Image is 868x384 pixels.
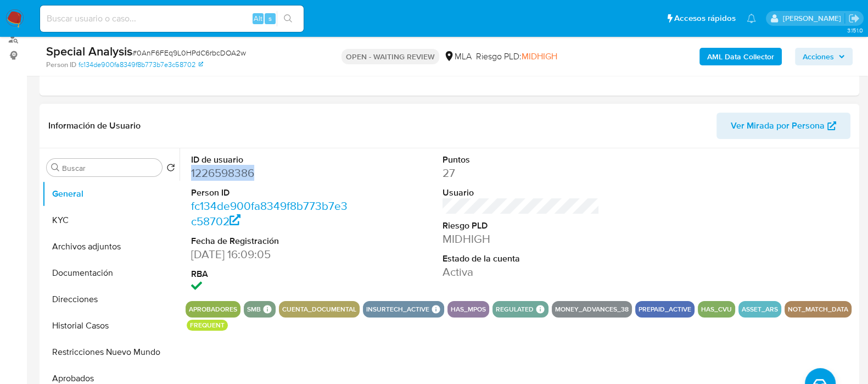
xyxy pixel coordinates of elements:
p: marielabelen.cragno@mercadolibre.com [782,13,844,24]
input: Buscar usuario o caso... [40,12,304,26]
button: not_match_data [788,307,848,311]
dt: Fecha de Registración [191,235,348,247]
input: Buscar [62,163,158,173]
button: Ver Mirada por Persona [716,113,850,139]
button: General [42,181,180,207]
span: Alt [254,13,262,24]
h1: Información de Usuario [48,120,141,131]
dt: Person ID [191,187,348,199]
button: Historial Casos [42,313,180,339]
span: Ver Mirada por Persona [731,113,825,139]
b: Special Analysis [46,42,132,60]
b: AML Data Collector [707,48,774,65]
button: has_mpos [451,307,486,311]
button: insurtech_active [366,307,429,311]
button: search-icon [277,11,299,26]
b: Person ID [46,60,76,70]
p: OPEN - WAITING REVIEW [341,49,439,64]
a: Salir [848,13,860,24]
dd: 27 [443,165,600,181]
span: Riesgo PLD: [476,51,557,63]
dd: Activa [443,264,600,280]
button: money_advances_38 [555,307,629,311]
button: Documentación [42,260,180,286]
span: MIDHIGH [522,50,557,63]
button: prepaid_active [639,307,691,311]
button: Volver al orden por defecto [166,163,175,175]
span: s [268,13,272,24]
span: # 0AnF6FEq9L0HPdC6rbcDOA2w [132,47,246,58]
button: Buscar [51,163,60,172]
dt: ID de usuario [191,154,348,166]
dd: MIDHIGH [443,231,600,247]
button: AML Data Collector [699,48,782,65]
dt: Riesgo PLD [443,220,600,232]
dt: Puntos [443,154,600,166]
div: MLA [444,51,472,63]
button: Acciones [795,48,853,65]
button: cuenta_documental [282,307,356,311]
button: Aprobadores [189,307,237,311]
a: Notificaciones [747,14,756,23]
dd: 1226598386 [191,165,348,181]
button: frequent [190,323,225,327]
dt: Estado de la cuenta [443,253,600,265]
dt: RBA [191,268,348,280]
dd: [DATE] 16:09:05 [191,247,348,262]
a: fc134de900fa8349f8b773b7e3c58702 [191,198,348,229]
button: Restricciones Nuevo Mundo [42,339,180,365]
button: has_cvu [701,307,732,311]
button: Archivos adjuntos [42,233,180,260]
button: smb [247,307,261,311]
span: 3.151.0 [847,26,863,35]
span: Accesos rápidos [674,13,736,24]
span: Acciones [803,48,834,65]
button: Direcciones [42,286,180,313]
button: regulated [496,307,534,311]
a: fc134de900fa8349f8b773b7e3c58702 [79,60,203,70]
button: KYC [42,207,180,233]
dt: Usuario [443,187,600,199]
button: asset_ars [742,307,778,311]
